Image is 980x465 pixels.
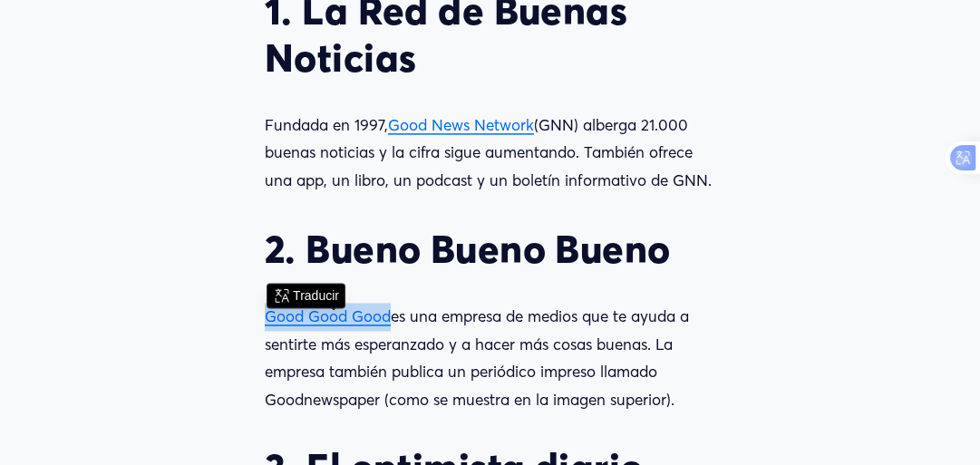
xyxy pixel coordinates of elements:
a: Good Good Good [265,306,391,325]
a: Good News Network [388,115,534,134]
font: (GNN) alberga 21.000 buenas noticias y la cifra sigue aumentando. También ofrece una app, un libr... [265,115,712,189]
font: Fundada en 1997, [265,115,388,134]
font: 2. Bueno Bueno Bueno [265,225,671,273]
font: es una empresa de medios que te ayuda a sentirte más esperanzado y a hacer más cosas buenas. La e... [265,306,694,409]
